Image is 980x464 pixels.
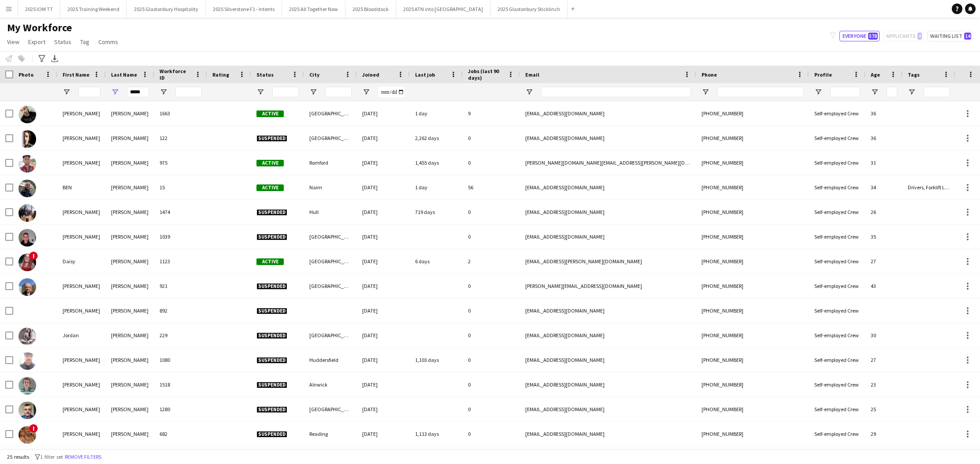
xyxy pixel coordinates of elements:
div: Nairn [304,175,357,199]
button: 2025 ATN into [GEOGRAPHIC_DATA] [396,0,490,18]
div: [EMAIL_ADDRESS][DOMAIN_NAME] [520,323,696,347]
div: 6 days [410,249,463,273]
div: [DATE] [357,323,410,347]
span: Suspended [256,382,287,388]
div: [DATE] [357,225,410,249]
span: Export [28,38,45,46]
span: Active [256,184,284,191]
input: Last Name Filter Input [127,87,149,97]
span: Comms [98,38,118,46]
span: Tags [908,71,920,78]
div: [PERSON_NAME] [57,101,106,125]
div: [PERSON_NAME] [57,274,106,298]
span: Email [525,71,539,78]
img: Ayrton Smith [19,155,36,173]
div: [DATE] [357,249,410,273]
div: [PERSON_NAME] [57,126,106,150]
div: [EMAIL_ADDRESS][DOMAIN_NAME] [520,298,696,323]
span: Active [256,160,284,166]
span: Suspended [256,406,287,413]
div: 0 [463,372,520,397]
a: View [4,36,23,48]
div: [GEOGRAPHIC_DATA] [304,249,357,273]
div: [GEOGRAPHIC_DATA] [304,274,357,298]
img: Leon Smith [19,377,36,394]
div: [EMAIL_ADDRESS][DOMAIN_NAME] [520,101,696,125]
div: [PERSON_NAME] [57,422,106,446]
div: [PHONE_NUMBER] [696,225,809,249]
span: Age [871,71,880,78]
div: 1123 [154,249,207,273]
div: Romford [304,151,357,175]
div: [PERSON_NAME] [57,225,106,249]
div: [EMAIL_ADDRESS][DOMAIN_NAME] [520,348,696,372]
div: [PHONE_NUMBER] [696,151,809,175]
div: [PHONE_NUMBER] [696,274,809,298]
div: [PHONE_NUMBER] [696,249,809,273]
div: [EMAIL_ADDRESS][DOMAIN_NAME] [520,126,696,150]
span: Jobs (last 90 days) [468,68,504,81]
div: [EMAIL_ADDRESS][DOMAIN_NAME] [520,422,696,446]
div: 0 [463,151,520,175]
span: Suspended [256,332,287,339]
div: [DATE] [357,151,410,175]
div: [PHONE_NUMBER] [696,298,809,323]
img: Jordan Smith [19,328,36,345]
div: 921 [154,274,207,298]
div: [PERSON_NAME] [106,298,154,323]
div: [EMAIL_ADDRESS][PERSON_NAME][DOMAIN_NAME] [520,249,696,273]
span: Joined [362,71,379,78]
div: 229 [154,323,207,347]
div: [PERSON_NAME] [106,200,154,224]
span: Suspended [256,234,287,240]
input: Profile Filter Input [830,87,860,97]
button: Open Filter Menu [256,88,264,96]
div: 0 [463,274,520,298]
span: Profile [814,71,832,78]
img: Daisy Smith [19,254,36,271]
div: Jordan [57,323,106,347]
div: Self-employed Crew [809,274,865,298]
div: [PHONE_NUMBER] [696,323,809,347]
span: Last job [415,71,435,78]
div: 34 [865,175,902,199]
button: Open Filter Menu [63,88,71,96]
div: Daisy [57,249,106,273]
div: 27 [865,249,902,273]
div: [PERSON_NAME] [57,348,106,372]
div: 719 days [410,200,463,224]
div: Self-employed Crew [809,249,865,273]
div: 0 [463,323,520,347]
div: 1 day [410,175,463,199]
input: Tags Filter Input [924,87,950,97]
div: [PERSON_NAME] [106,101,154,125]
div: 1,113 days [410,422,463,446]
div: [PERSON_NAME] [106,151,154,175]
span: Status [256,71,274,78]
div: [EMAIL_ADDRESS][DOMAIN_NAME] [520,200,696,224]
span: Photo [19,71,33,78]
input: Joined Filter Input [378,87,405,97]
button: Open Filter Menu [111,88,119,96]
button: Open Filter Menu [160,88,167,96]
app-action-btn: Export XLSX [49,53,60,64]
img: Joshua Smith [19,352,36,370]
span: City [309,71,319,78]
div: [EMAIL_ADDRESS][DOMAIN_NAME] [520,225,696,249]
img: Adam Smith [19,106,36,123]
div: 29 [865,422,902,446]
div: [DATE] [357,101,410,125]
div: [PERSON_NAME] [57,298,106,323]
input: Phone Filter Input [717,87,804,97]
span: Suspended [256,357,287,364]
input: Workforce ID Filter Input [175,87,202,97]
div: [PHONE_NUMBER] [696,200,809,224]
div: 35 [865,225,902,249]
button: Everyone578 [839,31,880,41]
div: 15 [154,175,207,199]
div: [PHONE_NUMBER] [696,422,809,446]
input: Email Filter Input [541,87,691,97]
div: 2,262 days [410,126,463,150]
div: [DATE] [357,175,410,199]
div: [PERSON_NAME] [106,372,154,397]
